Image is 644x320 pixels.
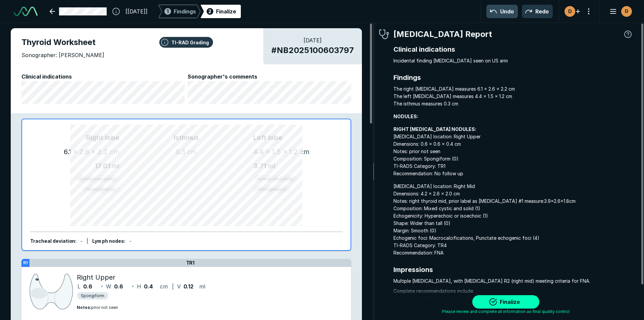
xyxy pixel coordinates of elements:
div: 2Finalize [201,5,241,18]
span: Left lobe [253,133,334,143]
button: Finalize [472,295,539,309]
span: Right lobe [38,133,119,143]
span: Clinical indications [21,73,185,81]
span: Please review and complete all information as final quality control [442,309,570,315]
button: Undo [486,5,518,18]
span: 0.4 [144,282,153,290]
span: [DATE] [271,36,354,44]
span: Right Upper [77,272,115,282]
div: Finalize [216,7,236,15]
span: Sonographer's comments [187,73,351,81]
span: The right [MEDICAL_DATA] measures 6.1 x 2.6 x 2.2 cm The left [MEDICAL_DATA] measures 4.4 x 1.5 x... [393,85,633,107]
span: 3.71 [253,162,266,170]
div: | [87,238,88,245]
span: | [172,283,174,290]
span: [[DATE]] [125,7,148,15]
a: See-Mode Logo [11,4,40,19]
span: V [177,282,181,290]
span: 1 [167,8,169,15]
span: Sonographer: [PERSON_NAME] [21,51,104,59]
span: cm [110,148,119,156]
div: avatar-name [565,6,575,17]
img: See-Mode Logo [13,7,38,16]
span: 0.3 [176,148,185,156]
span: W [106,282,111,290]
button: TI-RAD Grading [159,37,213,48]
strong: Notes : [77,305,91,310]
span: Homogeneous [86,186,115,192]
span: ml [112,162,119,170]
span: # NB2025100603797 [271,44,354,56]
div: - [80,238,83,245]
span: 0.6 [114,282,123,290]
span: Impressions [393,265,633,275]
span: Findings [174,7,196,15]
span: 6.1 x 2.6 x 2.2 [64,148,108,156]
span: [MEDICAL_DATA] location: Right Mid Dimensions: 4.2 x 2.6 x 2.0 cm Notes: right thyroid mid, prior... [393,183,633,257]
span: Normal vascularity [79,176,115,182]
strong: RIGHT [MEDICAL_DATA] NODULES: [393,126,476,132]
span: Thyroid Worksheet [21,36,351,48]
strong: NODULES: [393,113,418,119]
span: 2 [208,8,211,15]
button: Redo [522,5,553,18]
span: [MEDICAL_DATA] Report [393,28,492,40]
span: Lymph nodes : [92,238,125,244]
span: 0.6 [83,282,92,290]
img: dcAAAAASUVORK5CYII= [30,272,73,311]
span: Clinical indications [393,44,633,54]
span: [MEDICAL_DATA] location: Right Upper Dimensions: 0.6 x 0.6 x 0.4 cm Notes: prior not seen Composi... [393,126,633,177]
span: D [625,8,628,15]
span: Tracheal deviation : [30,238,77,244]
span: Multiple [MEDICAL_DATA], with [MEDICAL_DATA] R2 (right mid) meeting criteria for FNA. [393,277,633,285]
span: prior not seen [77,305,118,310]
span: H [137,282,141,290]
span: - [129,238,131,244]
span: Homogeneous [257,186,286,192]
div: 1Findings [158,5,201,18]
span: TR1 [186,260,195,266]
button: avatar-name [605,5,633,18]
span: cm [160,282,168,290]
span: ml [199,282,205,290]
span: 4.4 x 1.5 x 1.2 [253,148,298,156]
span: L [77,282,80,290]
span: D [568,8,572,15]
span: cm [300,148,310,156]
span: cm [187,148,197,156]
span: Normal vascularity [257,176,293,182]
span: Incidental finding [MEDICAL_DATA] seen on US arm [393,57,633,64]
strong: R1 [23,260,28,265]
div: avatar-name [621,6,632,17]
span: 0.12 [183,282,194,290]
span: Spongiform [81,293,104,299]
span: ml [268,162,275,170]
span: Findings [393,73,633,83]
span: Isthmus [119,133,253,143]
span: 17.01 [95,162,110,170]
